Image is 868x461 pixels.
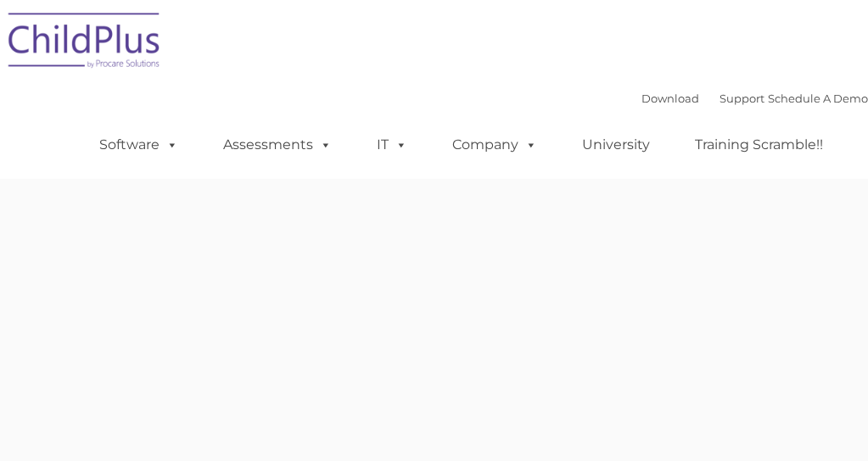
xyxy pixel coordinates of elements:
[565,128,667,162] a: University
[82,128,195,162] a: Software
[720,92,764,105] a: Support
[206,128,349,162] a: Assessments
[641,92,868,105] font: |
[768,92,868,105] a: Schedule A Demo
[360,128,424,162] a: IT
[678,128,840,162] a: Training Scramble!!
[641,92,699,105] a: Download
[435,128,554,162] a: Company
